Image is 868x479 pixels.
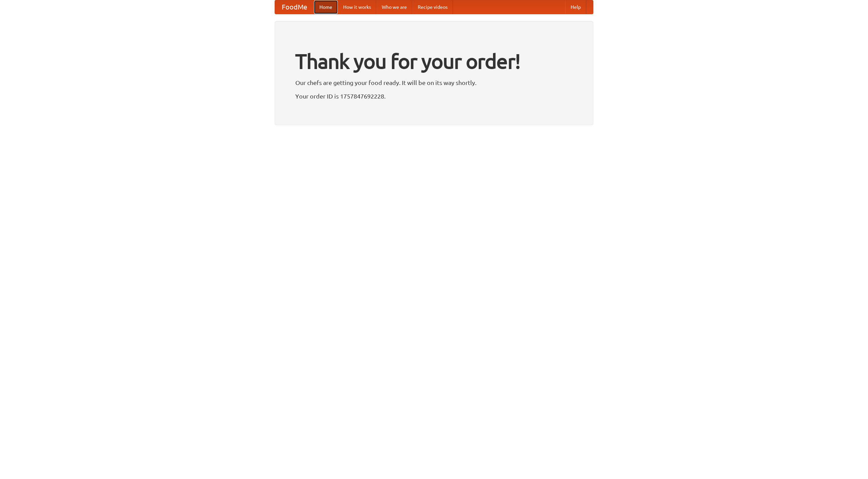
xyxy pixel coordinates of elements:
[412,0,453,14] a: Recipe videos
[314,0,338,14] a: Home
[565,0,586,14] a: Help
[275,0,314,14] a: FoodMe
[295,45,573,78] h1: Thank you for your order!
[338,0,376,14] a: How it works
[295,78,573,88] p: Our chefs are getting your food ready. It will be on its way shortly.
[376,0,412,14] a: Who we are
[295,91,573,101] p: Your order ID is 1757847692228.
